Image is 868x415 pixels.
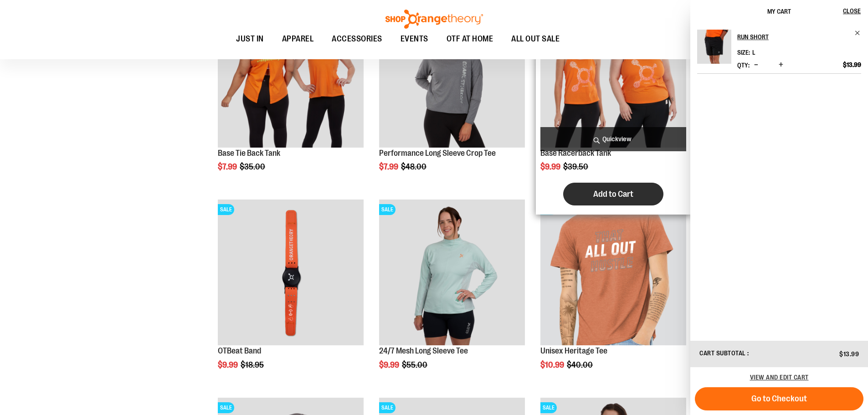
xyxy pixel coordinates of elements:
a: Run Short [697,30,731,70]
img: Product image for Unisex Heritage Tee [540,200,686,345]
span: ALL OUT SALE [511,29,560,49]
span: SALE [218,402,234,413]
a: Run Short [737,30,861,44]
span: EVENTS [401,29,428,49]
span: $18.95 [241,360,265,369]
dt: Size [737,49,750,56]
img: Run Short [697,30,731,64]
a: View and edit cart [750,374,809,381]
span: $39.50 [563,162,590,171]
span: SALE [379,402,395,413]
span: $40.00 [567,360,594,369]
a: Product image for Base Tie Back TankSALE [218,2,364,149]
span: $9.99 [218,360,239,369]
span: OTF AT HOME [447,29,493,49]
span: Close [843,7,861,15]
span: SALE [379,204,395,215]
img: OTBeat Band [218,200,364,345]
a: Quickview [540,127,686,151]
h2: Run Short [737,30,849,44]
span: L [752,49,755,56]
a: OTBeat BandSALE [218,200,364,347]
span: $9.99 [540,162,562,171]
span: $9.99 [379,360,401,369]
button: Decrease product quantity [752,61,760,70]
span: $48.00 [401,162,428,171]
span: My Cart [767,8,791,15]
button: Increase product quantity [776,61,786,70]
a: 24/7 Mesh Long Sleeve TeeSALE [379,200,525,347]
span: $13.99 [843,61,861,69]
button: Add to Cart [563,183,663,205]
div: product [536,195,691,393]
a: Product image for Unisex Heritage TeeSALE [540,200,686,347]
span: $7.99 [379,162,400,171]
img: Shop Orangetheory [384,10,484,29]
span: JUST IN [236,29,264,49]
a: OTBeat Band [218,346,261,355]
img: Product image for Performance Long Sleeve Crop Tee [379,2,525,148]
img: 24/7 Mesh Long Sleeve Tee [379,200,525,345]
a: Remove item [854,30,861,36]
span: Cart Subtotal [699,349,746,357]
span: Add to Cart [593,189,633,199]
a: Product image for Base Racerback TankSALE [540,2,686,149]
span: $7.99 [218,162,238,171]
label: Qty [737,61,750,69]
a: Performance Long Sleeve Crop Tee [379,149,496,158]
span: SALE [218,204,234,215]
a: 24/7 Mesh Long Sleeve Tee [379,346,468,355]
span: APPAREL [282,29,314,49]
span: SALE [540,402,557,413]
span: $35.00 [240,162,267,171]
li: Product [697,30,861,74]
a: Base Tie Back Tank [218,149,280,158]
div: product [375,195,529,393]
a: Unisex Heritage Tee [540,346,607,355]
span: $10.99 [540,360,565,369]
a: Base Racerback Tank [540,149,611,158]
span: $13.99 [839,350,859,358]
img: Product image for Base Racerback Tank [540,2,686,148]
div: product [213,195,368,393]
span: Go to Checkout [751,394,807,404]
button: Go to Checkout [695,387,863,410]
span: ACCESSORIES [332,29,382,49]
img: Product image for Base Tie Back Tank [218,2,364,148]
span: $55.00 [402,360,429,369]
a: Product image for Performance Long Sleeve Crop TeeSALE [379,2,525,149]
